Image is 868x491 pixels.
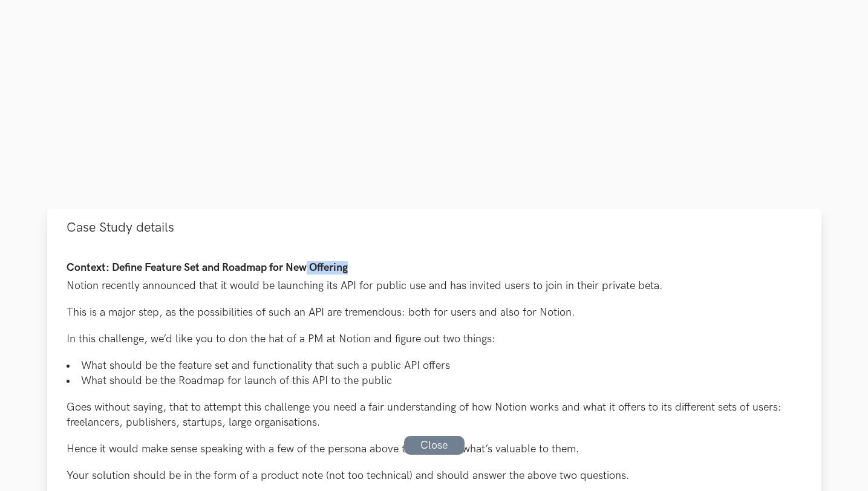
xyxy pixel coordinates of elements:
[67,441,802,457] p: Hence it would make sense speaking with a few of the persona above to figure out what’s valuable ...
[67,219,174,236] span: Case Study details
[67,373,802,388] li: What should be the Roadmap for launch of this API to the public
[47,209,821,247] button: Case Study details
[67,400,802,430] p: Goes without saying, that to attempt this challenge you need a fair understanding of how Notion w...
[67,331,802,346] p: In this challenge, we’d like you to don the hat of a PM at Notion and figure out two things:
[67,262,802,275] h4: Context: Define Feature Set and Roadmap for New Offering
[67,358,802,373] li: What should be the feature set and functionality that such a public API offers
[67,468,802,483] p: Your solution should be in the form of a product note (not too technical) and should answer the a...
[67,305,802,320] p: This is a major step, as the possibilities of such an API are tremendous: both for users and also...
[67,278,802,293] p: Notion recently announced that it would be launching its API for public use and has invited users...
[404,436,465,455] a: Close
